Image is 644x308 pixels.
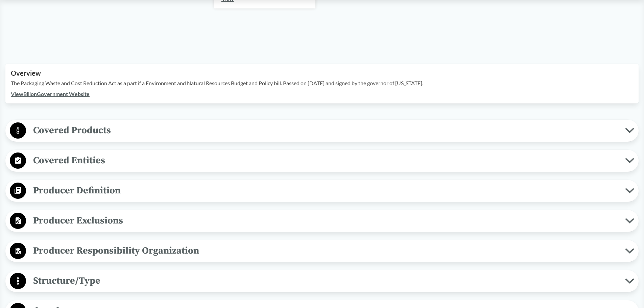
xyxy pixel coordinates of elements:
span: Structure/Type [26,273,625,288]
button: Producer Definition [8,182,636,199]
span: Producer Definition [26,183,625,198]
button: Covered Products [8,122,636,139]
span: Covered Entities [26,153,625,168]
button: Covered Entities [8,152,636,169]
h2: Overview [11,69,633,77]
span: Covered Products [26,123,625,138]
span: Producer Exclusions [26,213,625,228]
p: The Packaging Waste and Cost Reduction Act as a part if a Environment and Natural Resources Budge... [11,79,633,87]
button: Structure/Type [8,273,636,290]
button: Producer Exclusions [8,212,636,230]
a: ViewBillonGovernment Website [11,91,90,97]
span: Producer Responsibility Organization [26,243,625,258]
button: Producer Responsibility Organization [8,242,636,260]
